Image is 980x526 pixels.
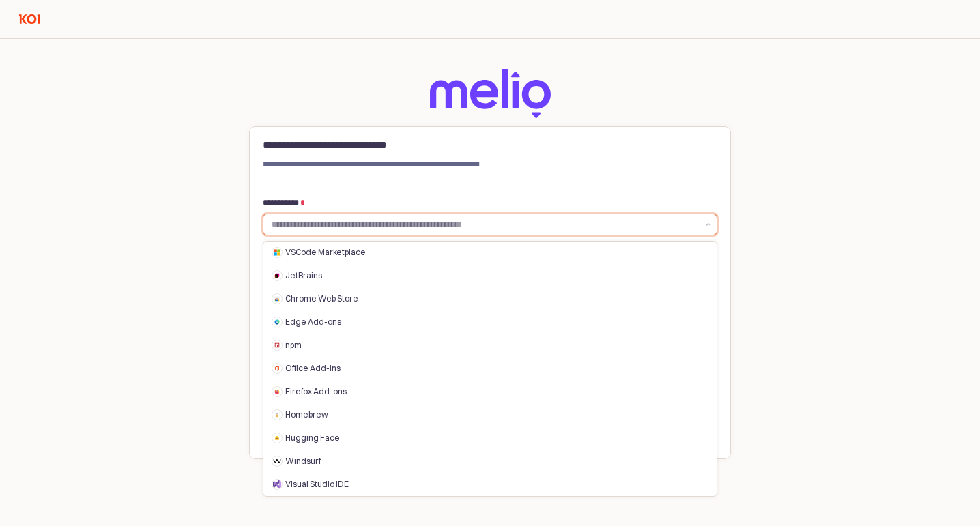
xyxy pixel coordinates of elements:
div: Edge Add-ons [285,317,700,327]
div: Firefox Add-ons [285,386,700,397]
div: VSCode Marketplace [285,247,700,258]
div: npm [285,340,700,351]
div: JetBrains [285,270,700,281]
div: Chrome Web Store [285,293,700,304]
div: Visual Studio IDE [285,479,700,490]
div: Homebrew [285,409,700,420]
div: Office Add-ins [285,363,700,374]
div: Hugging Face [285,433,700,443]
button: Show suggestions [700,214,717,235]
div: Windsurf [285,456,700,467]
